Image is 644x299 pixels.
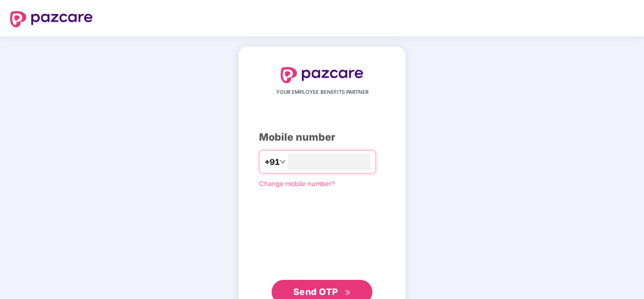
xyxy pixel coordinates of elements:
div: Mobile number [259,130,385,145]
span: Send OTP [293,286,338,297]
img: logo [10,11,93,27]
span: +91 [265,156,280,168]
span: YOUR EMPLOYEE BENEFITS PARTNER [276,88,368,96]
img: logo [281,67,363,83]
a: Change mobile number? [259,180,335,188]
span: down [280,159,286,165]
span: double-right [345,289,351,296]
